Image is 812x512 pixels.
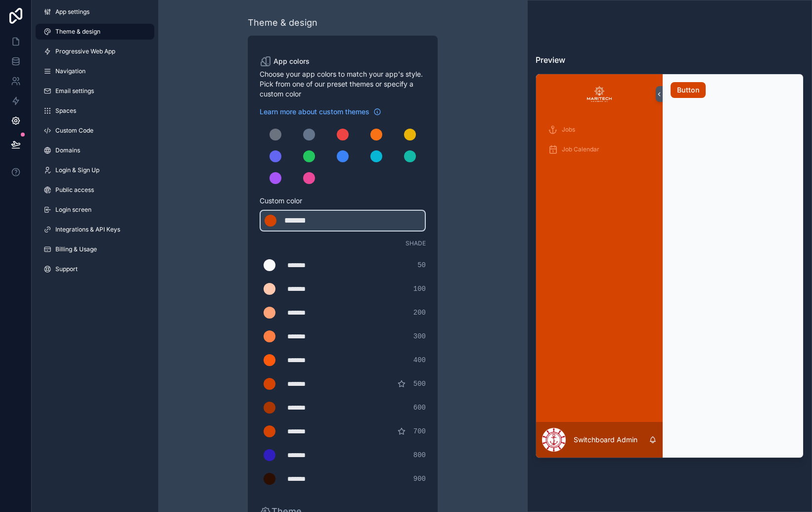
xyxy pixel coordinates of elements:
[536,54,804,66] h3: Preview
[36,44,154,59] a: Progressive Web App
[273,56,310,66] span: App colors
[55,87,94,95] span: Email settings
[55,265,78,273] span: Support
[260,107,369,117] span: Learn more about custom themes
[55,47,115,55] span: Progressive Web App
[542,140,657,158] a: Job Calendar
[55,8,90,16] span: App settings
[260,69,426,99] span: Choose your app colors to match your app's style. Pick from one of our preset themes or specify a...
[36,63,154,79] a: Navigation
[260,196,418,206] span: Custom color
[413,474,426,484] span: 900
[36,142,154,158] a: Domains
[36,222,154,237] a: Integrations & API Keys
[413,355,426,365] span: 400
[36,202,154,218] a: Login screen
[413,403,426,413] span: 600
[413,308,426,318] span: 200
[260,107,381,117] a: Learn more about custom themes
[36,24,154,40] a: Theme & design
[413,426,426,436] span: 700
[36,162,154,178] a: Login & Sign Up
[55,186,94,194] span: Public access
[36,4,154,20] a: App settings
[542,121,657,139] a: Jobs
[36,83,154,99] a: Email settings
[413,450,426,460] span: 800
[55,245,97,253] span: Billing & Usage
[562,126,575,134] span: Jobs
[536,114,663,421] div: scrollable content
[562,145,599,153] span: Job Calendar
[417,260,426,270] span: 50
[413,379,426,389] span: 500
[248,16,317,30] div: Theme & design
[55,107,76,115] span: Spaces
[587,86,612,102] img: App logo
[55,226,120,233] span: Integrations & API Keys
[574,435,637,445] p: Switchboard Admin
[36,182,154,198] a: Public access
[36,241,154,257] a: Billing & Usage
[671,82,706,98] button: Button
[55,127,93,135] span: Custom Code
[36,261,154,277] a: Support
[406,239,426,247] span: Shade
[413,331,426,341] span: 300
[36,123,154,139] a: Custom Code
[55,146,80,154] span: Domains
[55,206,91,214] span: Login screen
[55,67,86,75] span: Navigation
[36,103,154,119] a: Spaces
[55,166,99,174] span: Login & Sign Up
[413,284,426,294] span: 100
[55,28,100,36] span: Theme & design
